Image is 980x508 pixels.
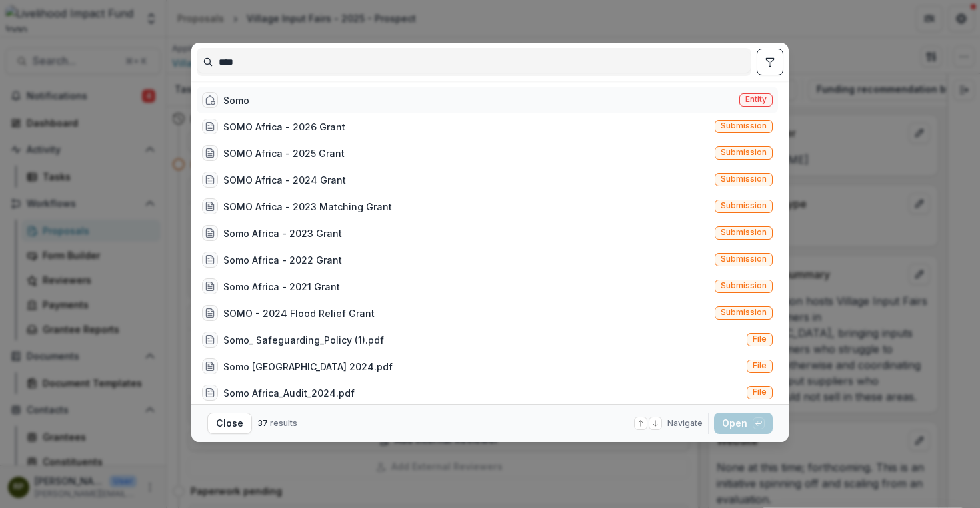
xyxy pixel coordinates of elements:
span: File [753,361,767,370]
span: 37 [257,418,268,428]
span: Entity [745,95,767,104]
span: Submission [721,174,767,184]
span: Submission [721,228,767,237]
div: Somo Africa - 2022 Grant [223,253,342,267]
span: Submission [721,121,767,130]
div: Somo Africa - 2021 Grant [223,280,340,294]
div: Somo_ Safeguarding_Policy (1).pdf [223,333,384,347]
div: Somo Africa - 2023 Grant [223,226,342,240]
span: results [270,418,297,428]
span: Submission [721,281,767,290]
span: File [753,387,767,397]
div: SOMO Africa - 2026 Grant [223,120,345,134]
div: SOMO Africa - 2025 Grant [223,146,345,160]
div: SOMO Africa - 2023 Matching Grant [223,200,392,214]
div: SOMO Africa - 2024 Grant [223,173,346,187]
span: Submission [721,201,767,210]
button: Close [207,413,252,434]
div: Somo [223,93,249,107]
span: File [753,334,767,344]
div: SOMO - 2024 Flood Relief Grant [223,306,375,320]
span: Submission [721,148,767,157]
div: Somo [GEOGRAPHIC_DATA] 2024.pdf [223,360,393,374]
button: Open [714,413,773,434]
span: Submission [721,308,767,317]
span: Submission [721,254,767,264]
button: toggle filters [757,49,783,75]
span: Navigate [667,417,703,429]
div: Somo Africa_Audit_2024.pdf [223,386,355,400]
